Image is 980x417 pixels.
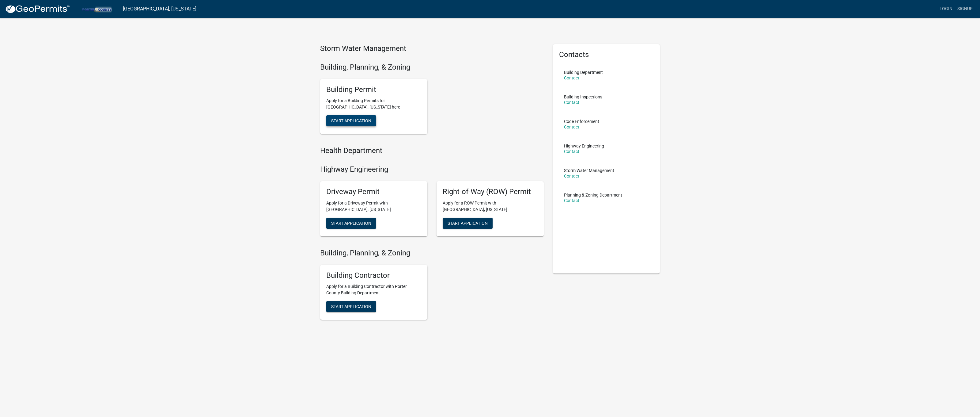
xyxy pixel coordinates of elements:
[326,85,421,94] h5: Building Permit
[564,100,579,105] a: Contact
[559,50,654,59] h5: Contacts
[320,63,544,72] h4: Building, Planning, & Zoning
[564,144,604,148] p: Highway Engineering
[564,75,579,80] a: Contact
[326,115,376,126] button: Start Application
[564,119,599,124] p: Code Enforcement
[564,174,579,178] a: Contact
[123,4,196,14] a: [GEOGRAPHIC_DATA], [US_STATE]
[955,3,975,15] a: Signup
[564,95,602,99] p: Building Inspections
[326,301,376,312] button: Start Application
[331,118,371,123] span: Start Application
[326,200,421,213] p: Apply for a Driveway Permit with [GEOGRAPHIC_DATA], [US_STATE]
[331,220,371,225] span: Start Application
[937,3,955,15] a: Login
[326,271,421,280] h5: Building Contractor
[443,187,538,196] h5: Right-of-Way (ROW) Permit
[443,218,493,229] button: Start Application
[564,149,579,154] a: Contact
[564,168,614,173] p: Storm Water Management
[564,193,622,197] p: Planning & Zoning Department
[448,220,488,225] span: Start Application
[564,198,579,203] a: Contact
[320,249,544,258] h4: Building, Planning, & Zoning
[320,44,544,53] h4: Storm Water Management
[75,5,118,13] img: Porter County, Indiana
[320,165,544,174] h4: Highway Engineering
[564,70,603,75] p: Building Department
[564,124,579,129] a: Contact
[326,98,421,110] p: Apply for a Building Permits for [GEOGRAPHIC_DATA], [US_STATE] here
[331,304,371,309] span: Start Application
[326,218,376,229] button: Start Application
[326,283,421,296] p: Apply for a Building Contractor with Porter County Building Department
[443,200,538,213] p: Apply for a ROW Permit with [GEOGRAPHIC_DATA], [US_STATE]
[320,146,544,155] h4: Health Department
[326,187,421,196] h5: Driveway Permit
